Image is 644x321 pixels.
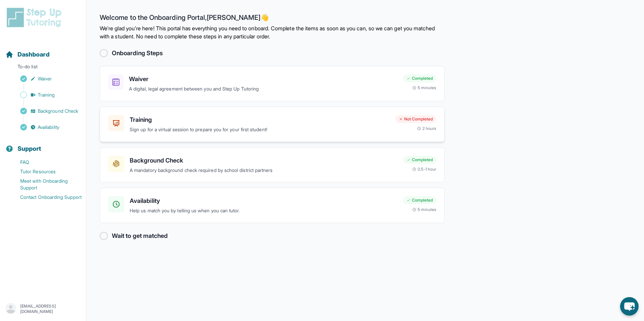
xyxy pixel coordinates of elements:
span: Background Check [38,108,78,114]
div: Not Completed [395,115,436,123]
p: [EMAIL_ADDRESS][DOMAIN_NAME] [20,304,80,314]
div: 0.5-1 hour [412,167,436,172]
div: 5 minutes [412,85,436,91]
a: Tutor Resources [5,167,86,176]
a: Contact Onboarding Support [5,192,86,202]
button: chat-button [620,297,639,316]
div: Completed [403,196,436,204]
p: A mandatory background check required by school district partners [130,167,398,174]
p: Help us match you by telling us when you can tutor. [130,207,398,215]
p: We're glad you're here! This portal has everything you need to onboard. Complete the items as soo... [100,24,445,40]
a: Dashboard [5,50,50,59]
a: Meet with Onboarding Support [5,176,86,192]
span: Waiver [38,75,52,82]
h3: Availability [130,196,398,206]
button: [EMAIL_ADDRESS][DOMAIN_NAME] [5,303,80,315]
div: Completed [403,74,436,82]
p: Sign up for a virtual session to prepare you for your first student! [130,126,390,134]
h3: Waiver [129,74,398,84]
h2: Welcome to the Onboarding Portal, [PERSON_NAME] 👋 [100,13,445,24]
span: Training [38,92,55,98]
a: WaiverA digital, legal agreement between you and Step Up TutoringCompleted5 minutes [100,66,445,101]
button: Dashboard [3,39,83,62]
h2: Wait to get matched [112,231,168,241]
a: TrainingSign up for a virtual session to prepare you for your first student!Not Completed2 hours [100,107,445,142]
a: Waiver [5,74,86,83]
a: FAQ [5,157,86,167]
button: Support [3,133,83,156]
img: logo [5,7,65,28]
span: Dashboard [18,50,50,59]
div: 5 minutes [412,207,436,212]
a: Training [5,90,86,100]
div: Completed [403,156,436,164]
a: Availability [5,122,86,132]
a: Background Check [5,106,86,116]
span: Availability [38,124,59,131]
h2: Onboarding Steps [112,48,163,58]
p: To-do list [3,63,83,73]
a: AvailabilityHelp us match you by telling us when you can tutor.Completed5 minutes [100,188,445,223]
h3: Background Check [130,156,398,165]
span: Support [18,144,41,153]
h3: Training [130,115,390,124]
p: A digital, legal agreement between you and Step Up Tutoring [129,85,398,93]
a: Background CheckA mandatory background check required by school district partnersCompleted0.5-1 hour [100,147,445,183]
div: 2 hours [417,126,437,131]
